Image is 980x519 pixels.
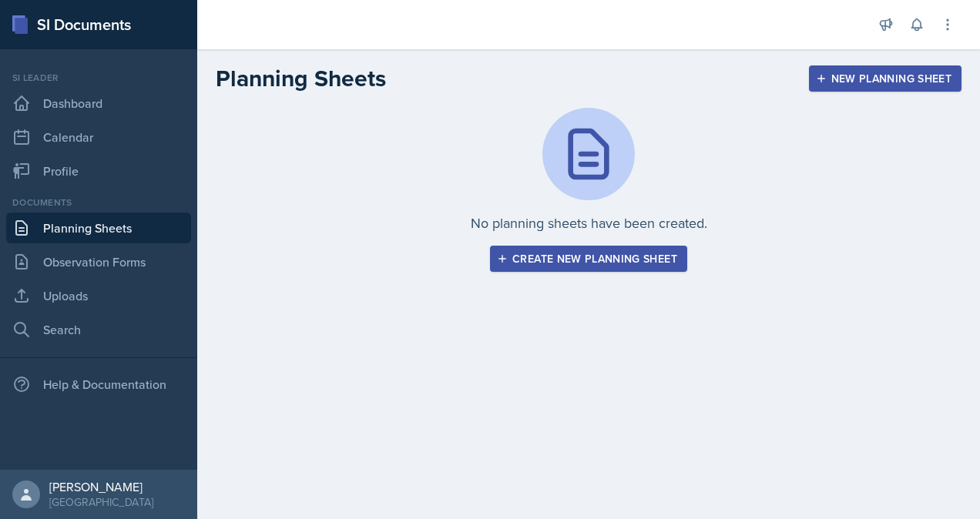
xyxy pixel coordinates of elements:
[490,246,687,272] button: Create new planning sheet
[49,494,153,510] div: [GEOGRAPHIC_DATA]
[809,65,962,92] button: New Planning Sheet
[819,72,951,85] div: New Planning Sheet
[49,479,153,494] div: [PERSON_NAME]
[216,65,386,92] h2: Planning Sheets
[6,196,191,209] div: Documents
[471,213,707,233] p: No planning sheets have been created.
[6,122,191,152] a: Calendar
[6,246,191,277] a: Observation Forms
[6,314,191,345] a: Search
[6,369,191,400] div: Help & Documentation
[6,71,191,85] div: Si leader
[6,280,191,311] a: Uploads
[500,253,677,265] div: Create new planning sheet
[6,156,191,186] a: Profile
[6,213,191,243] a: Planning Sheets
[6,88,191,119] a: Dashboard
